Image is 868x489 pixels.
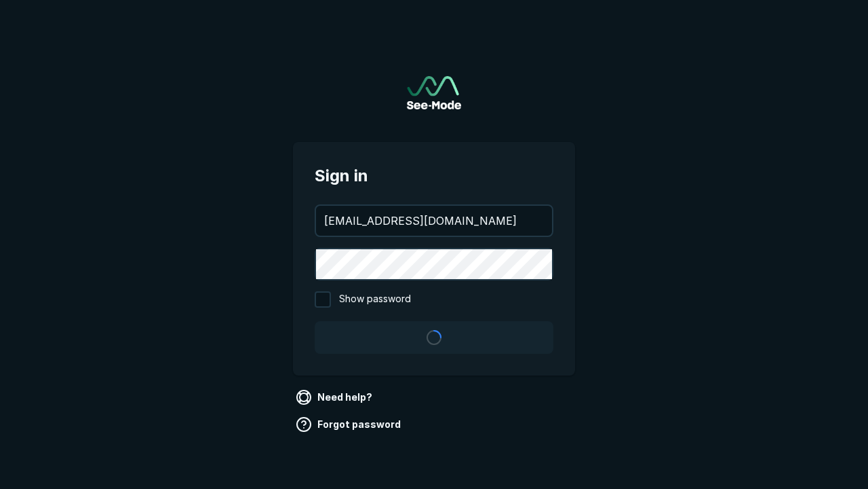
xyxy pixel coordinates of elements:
img: See-Mode Logo [407,76,461,109]
span: Sign in [315,164,553,188]
a: Need help? [293,386,378,408]
input: your@email.com [316,206,552,236]
a: Forgot password [293,414,406,435]
span: Show password [339,291,411,308]
a: Go to sign in [407,76,461,109]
